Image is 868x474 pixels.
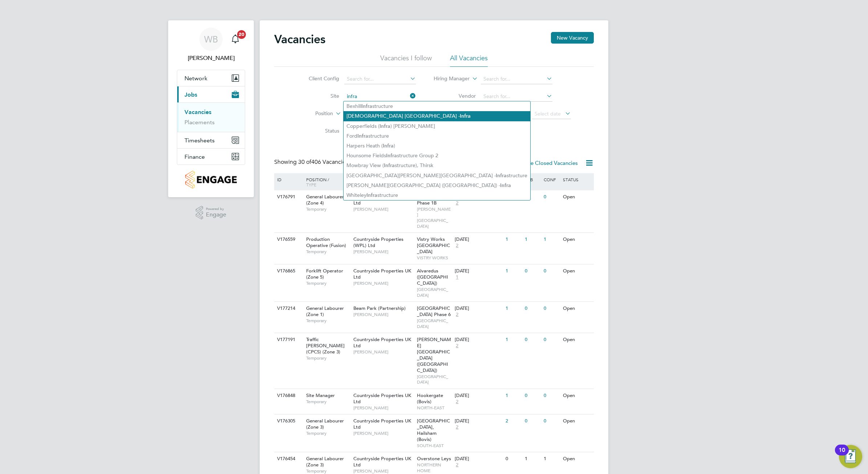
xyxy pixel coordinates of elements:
[504,452,523,466] div: 0
[455,343,459,349] span: 2
[353,468,413,474] span: [PERSON_NAME]
[523,414,542,428] div: 0
[460,113,471,119] b: Infra
[455,393,502,399] div: [DATE]
[523,264,542,278] div: 0
[177,28,245,62] a: WB[PERSON_NAME]
[353,249,413,255] span: [PERSON_NAME]
[353,392,411,405] span: Countryside Properties UK Ltd
[542,333,561,347] div: 0
[455,236,502,243] div: [DATE]
[306,392,335,398] span: Site Manager
[275,452,301,466] div: V176454
[455,243,459,249] span: 2
[504,389,523,402] div: 1
[361,103,372,109] b: Infra
[417,443,451,449] span: SOUTH-EAST
[184,109,211,116] a: Vacancies
[306,418,344,430] span: General Labourer (Zone 3)
[306,280,350,286] span: Temporary
[184,119,215,126] a: Placements
[275,333,301,347] div: V177191
[237,30,246,39] span: 20
[306,399,350,405] span: Temporary
[839,445,862,468] button: Open Resource Center, 10 new notifications
[177,70,245,86] button: Network
[306,236,346,248] span: Production Operative (Fusion)
[184,75,207,82] span: Network
[455,462,459,468] span: 2
[344,111,530,121] li: [DEMOGRAPHIC_DATA] [GEOGRAPHIC_DATA] -
[184,137,215,144] span: Timesheets
[561,264,593,278] div: Open
[306,455,344,468] span: General Labourer (Zone 3)
[504,233,523,246] div: 1
[306,268,343,280] span: Forklift Operator (Zone 5)
[455,305,502,312] div: [DATE]
[561,389,593,402] div: Open
[297,93,339,99] label: Site
[504,302,523,315] div: 1
[455,399,459,405] span: 2
[306,305,344,317] span: General Labourer (Zone 1)
[551,32,594,44] button: New Vacancy
[275,264,301,278] div: V176865
[353,268,411,280] span: Countryside Properties UK Ltd
[417,336,451,373] span: [PERSON_NAME][GEOGRAPHIC_DATA] ([GEOGRAPHIC_DATA])
[177,86,245,102] button: Jobs
[542,302,561,315] div: 0
[353,312,413,317] span: [PERSON_NAME]
[383,143,394,149] b: Infra
[353,455,411,468] span: Countryside Properties UK Ltd
[450,54,488,67] li: All Vacancies
[275,389,301,402] div: V176848
[839,450,845,459] div: 10
[306,249,350,255] span: Temporary
[455,456,502,462] div: [DATE]
[500,182,511,189] b: Infra
[380,123,390,129] b: Infra
[523,302,542,315] div: 0
[523,173,542,186] div: Sub
[297,75,339,82] label: Client Config
[306,318,350,324] span: Temporary
[275,233,301,246] div: V176559
[417,418,450,442] span: [GEOGRAPHIC_DATA], Hailsham (Bovis)
[496,173,507,179] b: Infra
[228,28,243,51] a: 20
[504,264,523,278] div: 1
[177,132,245,148] button: Timesheets
[417,318,451,329] span: [GEOGRAPHIC_DATA]
[344,92,416,102] input: Search for...
[353,206,413,212] span: [PERSON_NAME]
[177,54,245,62] span: Will Bellamy
[504,333,523,347] div: 1
[275,173,301,186] div: ID
[344,101,530,111] li: Bexhill structure
[561,302,593,315] div: Open
[196,206,227,220] a: Powered byEngage
[344,181,530,190] li: [PERSON_NAME][GEOGRAPHIC_DATA] ([GEOGRAPHIC_DATA]) -
[306,206,350,212] span: Temporary
[274,158,350,166] div: Showing
[306,355,350,361] span: Temporary
[353,336,411,349] span: Countryside Properties UK Ltd
[185,171,236,189] img: countryside-properties-logo-retina.png
[291,110,333,117] label: Position
[561,233,593,246] div: Open
[275,190,301,204] div: V176791
[455,418,502,424] div: [DATE]
[523,190,542,204] div: 0
[206,212,226,218] span: Engage
[344,190,530,200] li: Whiteley structure
[353,349,413,355] span: [PERSON_NAME]
[561,414,593,428] div: Open
[298,158,311,166] span: 30 of
[344,141,530,151] li: Harpers Heath ( )
[455,268,502,274] div: [DATE]
[301,173,352,191] div: Position /
[344,161,530,170] li: Mowbray View ( structure), Thirsk
[306,194,344,206] span: General Labourer (Zone 4)
[455,424,459,430] span: 2
[353,430,413,436] span: [PERSON_NAME]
